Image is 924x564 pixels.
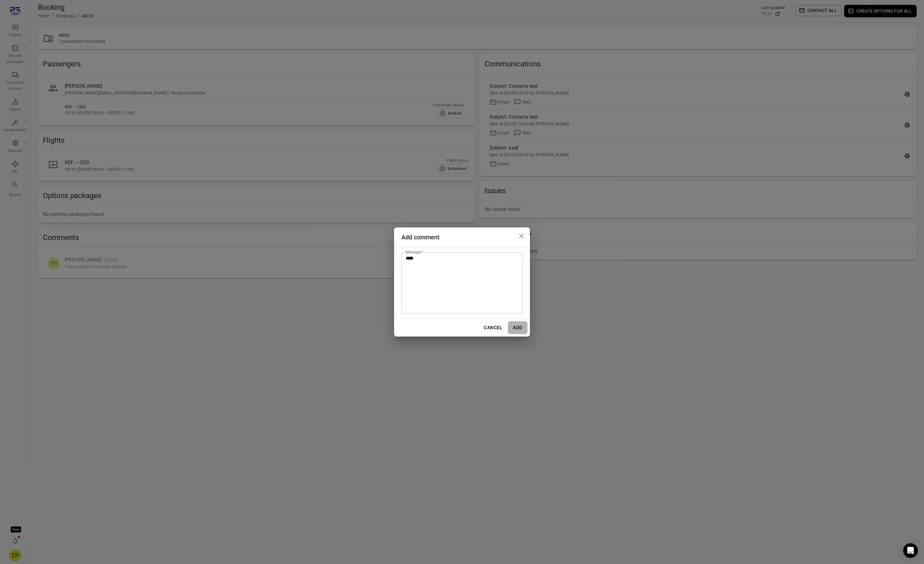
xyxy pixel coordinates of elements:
div: Open Intercom Messenger [903,543,918,558]
label: Message [406,249,423,255]
button: Close dialog [515,230,527,242]
button: Cancel [480,321,505,334]
h2: Add comment [394,227,530,247]
button: Add [508,321,527,334]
